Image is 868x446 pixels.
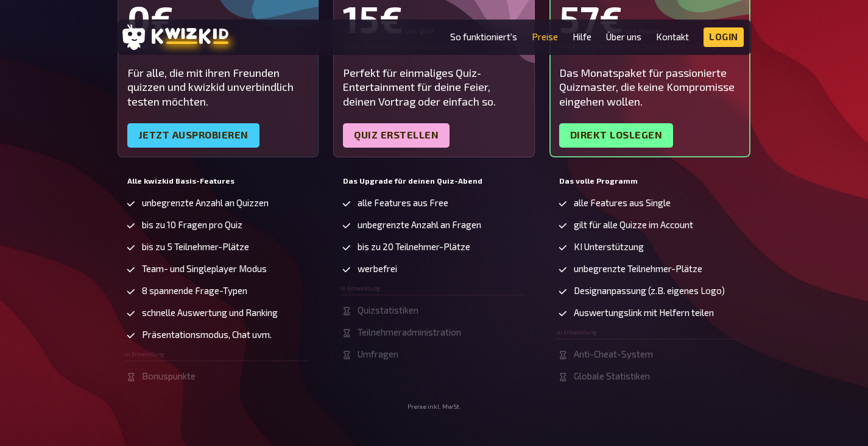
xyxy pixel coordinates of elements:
[142,329,272,340] span: Präsentationsmodus, Chat uvm.
[142,264,267,274] span: Team- und Singleplayer Modus
[358,264,397,274] span: werbefrei
[557,329,596,336] span: In Entwicklung
[559,123,674,148] a: Direkt loslegen
[606,32,641,42] a: Über uns
[358,349,398,359] span: Umfragen
[559,177,741,185] h5: Das volle Programm
[573,32,591,42] a: Hilfe
[574,286,725,296] span: Designanpassung (z.B. eigenes Logo)
[127,123,259,148] a: Jetzt ausprobieren
[574,198,671,208] span: alle Features aus Single
[142,371,196,381] span: Bonuspunkte
[574,242,644,252] span: KI Unterstützung
[704,27,744,47] a: Login
[142,286,247,296] span: 8 spannende Frage-Typen
[574,308,714,318] span: Auswertungslink mit Helfern teilen
[343,123,450,148] a: Quiz erstellen
[358,242,470,252] span: bis zu 20 Teilnehmer-Plätze
[142,220,242,230] span: bis zu 10 Fragen pro Quiz
[142,198,269,208] span: unbegrenzte Anzahl an Quizzen
[343,177,525,185] h5: Das Upgrade für deinen Quiz-Abend
[408,403,461,411] small: Preise inkl. MwSt.
[358,305,418,315] span: Quizstatistiken
[574,371,650,381] span: Globale Statistiken
[574,220,693,230] span: gilt für alle Quizze im Account
[358,198,448,208] span: alle Features aus Free
[127,66,309,109] div: Für alle, die mit ihren Freunden quizzen und kwizkid unverbindlich testen möchten.
[340,286,380,292] span: In Entwicklung
[142,242,249,252] span: bis zu 5 Teilnehmer-Plätze
[450,32,517,42] a: So funktioniert's
[125,351,164,358] span: In Entwicklung
[559,66,741,109] div: Das Monatspaket für passionierte Quizmaster, die keine Kompromisse eingehen wollen.
[574,349,653,359] span: Anti-Cheat-System
[358,327,461,337] span: Teilnehmeradministration
[127,177,309,185] h5: Alle kwizkid Basis-Features
[574,264,702,274] span: unbegrenzte Teilnehmer-Plätze
[142,308,278,318] span: schnelle Auswertung und Ranking
[358,220,481,230] span: unbegrenzte Anzahl an Fragen
[656,32,689,42] a: Kontakt
[343,66,525,109] div: Perfekt für einmaliges Quiz-Entertainment für deine Feier, deinen Vortrag oder einfach so.
[532,32,558,42] a: Preise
